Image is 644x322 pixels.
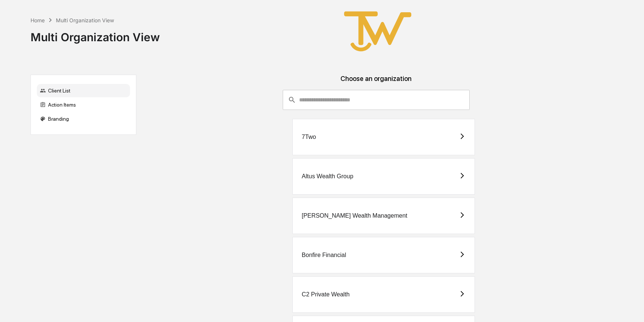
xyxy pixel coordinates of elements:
[37,98,130,111] div: Action Items
[56,17,114,23] div: Multi Organization View
[142,75,610,90] div: Choose an organization
[340,6,415,57] img: True West
[302,134,316,140] div: 7Two
[302,173,353,180] div: Altus Wealth Group
[302,252,346,258] div: Bonfire Financial
[283,90,470,110] div: consultant-dashboard__filter-organizations-search-bar
[37,112,130,126] div: Branding
[37,84,130,97] div: Client List
[31,17,45,23] div: Home
[302,212,407,219] div: [PERSON_NAME] Wealth Management
[31,25,160,44] div: Multi Organization View
[302,291,350,298] div: C2 Private Wealth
